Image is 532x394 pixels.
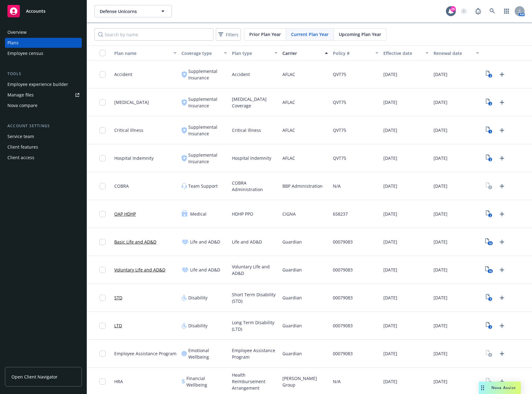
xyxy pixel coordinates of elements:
div: Carrier [282,50,321,56]
a: Service team [5,132,82,141]
span: 00079083 [333,322,353,329]
text: 10 [489,269,492,273]
input: Toggle Row Selected [99,378,106,385]
div: Renewal date [434,50,472,56]
a: View Plan Documents [484,377,494,387]
a: Upload Plan Documents [497,125,507,135]
a: Switch app [500,5,513,17]
a: Employee census [5,48,82,58]
span: [DATE] [383,266,397,273]
span: [DATE] [434,71,447,78]
span: Guardian [282,266,302,273]
span: 00079083 [333,350,353,357]
text: 2 [489,213,491,217]
button: Filters [216,28,241,41]
span: Supplemental Insurance [188,68,227,81]
span: Employee Assistance Program [232,347,277,360]
span: [PERSON_NAME] Group [282,375,328,388]
span: BBP Administration [282,183,323,189]
span: [DATE] [434,99,447,105]
a: Client access [5,153,82,163]
a: Upload Plan Documents [497,265,507,275]
span: Voluntary Life and AD&D [232,263,277,276]
span: Filters [226,31,238,38]
a: View Plan Documents [484,349,494,359]
span: Prior Plan Year [249,31,281,38]
span: [DATE] [434,322,447,329]
button: Carrier [280,46,330,60]
a: Upload Plan Documents [497,153,507,163]
span: Life and AD&D [190,239,220,245]
a: Upload Plan Documents [497,377,507,387]
input: Toggle Row Selected [99,155,106,161]
div: Coverage type [181,50,220,56]
a: View Plan Documents [484,153,494,163]
button: Defense Unicorns [94,5,172,17]
span: Guardian [282,350,302,357]
a: Report a Bug [472,5,484,17]
span: [DATE] [434,294,447,301]
input: Toggle Row Selected [99,267,106,273]
div: Plan name [114,50,170,56]
span: Guardian [282,322,302,329]
span: [MEDICAL_DATA] Coverage [232,96,277,109]
span: [DATE] [383,350,397,357]
span: [DATE] [434,266,447,273]
span: CIGNA [282,211,296,217]
span: [DATE] [434,183,447,189]
a: View Plan Documents [484,293,494,303]
div: Policy # [333,50,372,56]
a: View Plan Documents [484,209,494,219]
button: Renewal date [431,46,482,60]
a: Upload Plan Documents [497,69,507,79]
span: COBRA [114,183,129,189]
div: Tools [5,71,82,77]
span: Supplemental Insurance [188,152,227,165]
span: Critical Illness [232,127,261,133]
span: [DATE] [383,294,397,301]
span: [DATE] [383,183,397,189]
span: [DATE] [383,155,397,161]
button: Effective date [381,46,431,60]
span: Emotional Wellbeing [188,347,227,360]
div: Client access [7,153,34,163]
div: Manage files [7,90,34,100]
span: Defense Unicorns [100,8,153,15]
input: Search by name [94,28,213,41]
a: Accounts [5,2,82,20]
span: HDHP PPO [232,211,253,217]
a: Upload Plan Documents [497,97,507,107]
span: [DATE] [434,127,447,133]
span: QVT75 [333,71,346,78]
input: Toggle Row Selected [99,295,106,301]
text: 1 [489,130,491,134]
a: Search [486,5,499,17]
span: COBRA Administration [232,180,277,193]
span: Critical Illness [114,127,143,133]
div: Client features [7,142,38,152]
div: Plans [7,38,19,48]
span: Accident [232,71,250,78]
input: Toggle Row Selected [99,71,106,78]
a: View Plan Documents [484,69,494,79]
div: 26 [450,5,456,11]
span: Long Term Disability (LTD) [232,319,277,332]
span: [DATE] [383,71,397,78]
a: Upload Plan Documents [497,237,507,247]
a: View Plan Documents [484,237,494,247]
div: Account settings [5,123,82,129]
input: Select all [99,50,106,56]
a: View Plan Documents [484,125,494,135]
a: LTD [114,322,122,329]
a: Upload Plan Documents [497,209,507,219]
a: View Plan Documents [484,321,494,331]
a: View Plan Documents [484,265,494,275]
span: Open Client Navigator [11,374,58,380]
text: 10 [489,241,492,245]
span: Employee Assistance Program [114,350,177,357]
button: Plan type [229,46,280,60]
span: [DATE] [434,350,447,357]
span: Disability [188,294,207,301]
text: 5 [489,297,491,301]
a: View Plan Documents [484,181,494,191]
